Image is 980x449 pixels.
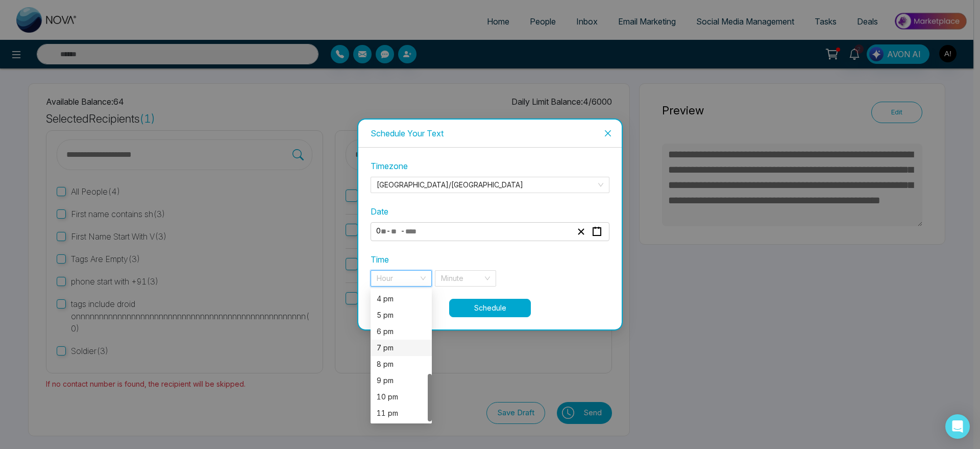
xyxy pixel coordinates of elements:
[377,326,426,337] div: 6 pm
[371,205,609,218] label: Date
[945,414,970,439] div: Open Intercom Messenger
[604,129,612,137] span: close
[449,299,531,317] button: Schedule
[371,405,432,421] div: 11 pm
[371,356,432,372] div: 8 pm
[377,391,426,403] div: 10 pm
[377,310,426,321] div: 5 pm
[371,160,609,173] label: Timezone
[377,177,603,193] span: Asia/Kolkata
[371,253,389,266] label: Time
[377,342,426,353] div: 7 pm
[371,128,609,139] div: Schedule Your Text
[371,372,432,389] div: 9 pm
[371,291,432,307] div: 4 pm
[377,408,426,419] div: 11 pm
[594,120,622,147] button: Close
[371,323,432,340] div: 6 pm
[376,225,381,237] span: 0
[377,359,426,370] div: 8 pm
[377,293,426,304] div: 4 pm
[371,340,432,356] div: 7 pm
[377,375,426,386] div: 9 pm
[386,225,390,237] span: -
[371,389,432,405] div: 10 pm
[401,225,405,237] span: -
[371,307,432,323] div: 5 pm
